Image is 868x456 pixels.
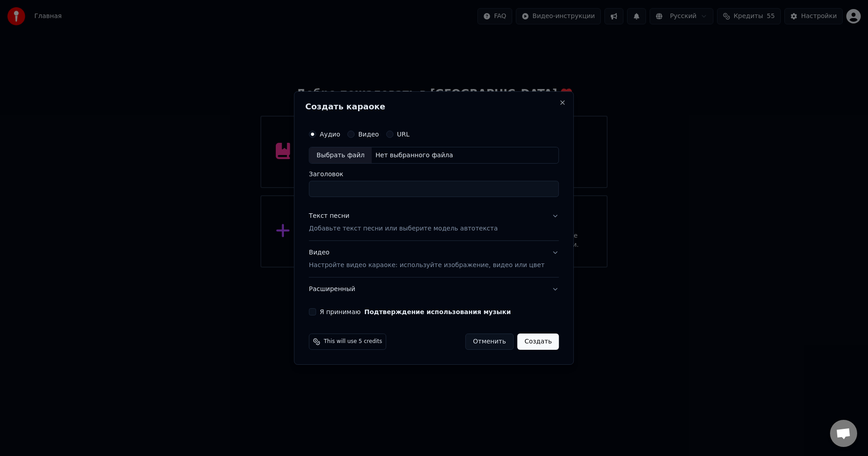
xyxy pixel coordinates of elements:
[324,338,382,345] span: This will use 5 credits
[309,277,559,301] button: Расширенный
[305,103,562,111] h2: Создать караоке
[309,205,559,241] button: Текст песниДобавьте текст песни или выберите модель автотекста
[397,131,410,137] label: URL
[309,225,498,234] p: Добавьте текст песни или выберите модель автотекста
[320,131,340,137] label: Аудио
[517,334,559,350] button: Создать
[309,261,544,270] p: Настройте видео караоке: используйте изображение, видео или цвет
[309,147,372,164] div: Выбрать файл
[465,334,514,350] button: Отменить
[309,171,559,178] label: Заголовок
[309,241,559,277] button: ВидеоНастройте видео караоке: используйте изображение, видео или цвет
[309,212,349,221] div: Текст песни
[358,131,379,137] label: Видео
[372,151,457,160] div: Нет выбранного файла
[320,309,511,315] label: Я принимаю
[364,309,511,315] button: Я принимаю
[309,249,544,270] div: Видео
